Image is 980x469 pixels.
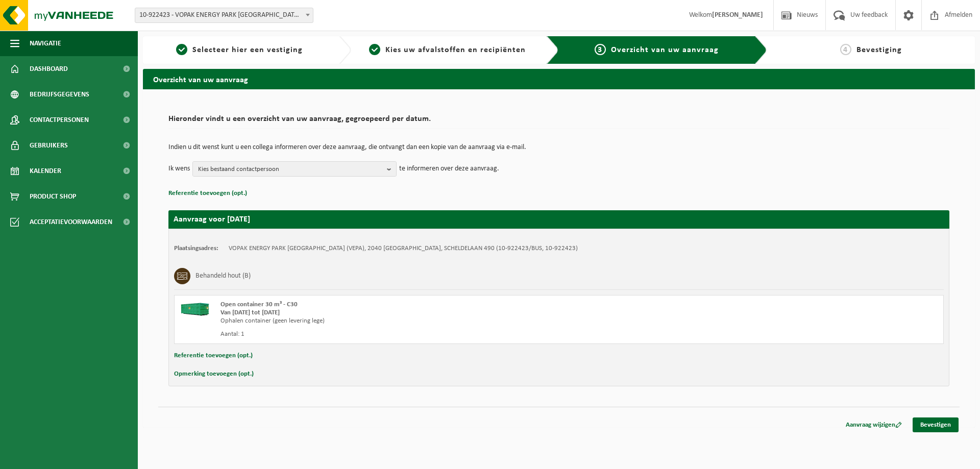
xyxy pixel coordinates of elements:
[611,46,719,54] span: Overzicht van uw aanvraag
[30,107,89,133] span: Contactpersonen
[135,8,313,22] span: 10-922423 - VOPAK ENERGY PARK ANTWERP (VEPA) - ANTWERPEN
[30,158,61,184] span: Kalender
[30,133,68,158] span: Gebruikers
[385,46,526,54] span: Kies uw afvalstoffen en recipiënten
[356,44,539,56] a: 2Kies uw afvalstoffen en recipiënten
[168,144,949,151] p: Indien u dit wenst kunt u een collega informeren over deze aanvraag, die ontvangt dan een kopie v...
[195,268,251,284] h3: Behandeld hout (B)
[143,69,975,89] h2: Overzicht van uw aanvraag
[192,46,303,54] span: Selecteer hier een vestiging
[30,209,112,235] span: Acceptatievoorwaarden
[838,417,910,432] a: Aanvraag wijzigen
[220,317,600,325] div: Ophalen container (geen levering lege)
[399,161,499,177] p: te informeren over deze aanvraag.
[174,245,218,252] strong: Plaatsingsadres:
[168,187,247,200] button: Referentie toevoegen (opt.)
[198,162,383,177] span: Kies bestaand contactpersoon
[220,309,280,316] strong: Van [DATE] tot [DATE]
[595,44,606,55] span: 3
[913,417,959,432] a: Bevestigen
[168,115,949,129] h2: Hieronder vindt u een overzicht van uw aanvraag, gegroepeerd per datum.
[369,44,380,55] span: 2
[30,56,68,82] span: Dashboard
[168,161,190,177] p: Ik wens
[30,82,89,107] span: Bedrijfsgegevens
[229,244,578,253] td: VOPAK ENERGY PARK [GEOGRAPHIC_DATA] (VEPA), 2040 [GEOGRAPHIC_DATA], SCHELDELAAN 490 (10-922423/BU...
[176,44,187,55] span: 1
[174,215,250,224] strong: Aanvraag voor [DATE]
[220,301,298,308] span: Open container 30 m³ - C30
[174,367,254,381] button: Opmerking toevoegen (opt.)
[180,301,210,316] img: HK-XC-30-GN-00.png
[712,11,763,19] strong: [PERSON_NAME]
[148,44,331,56] a: 1Selecteer hier een vestiging
[30,184,76,209] span: Product Shop
[840,44,851,55] span: 4
[135,8,313,23] span: 10-922423 - VOPAK ENERGY PARK ANTWERP (VEPA) - ANTWERPEN
[220,330,600,338] div: Aantal: 1
[174,349,253,362] button: Referentie toevoegen (opt.)
[856,46,902,54] span: Bevestiging
[30,31,61,56] span: Navigatie
[192,161,397,177] button: Kies bestaand contactpersoon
